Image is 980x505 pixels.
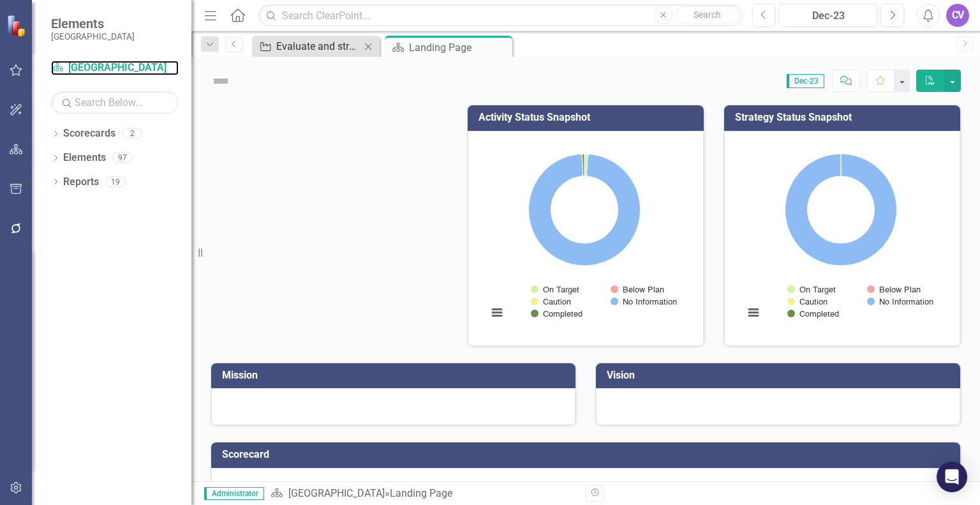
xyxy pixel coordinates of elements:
[63,175,99,190] a: Reports
[937,462,967,492] div: Open Intercom Messenger
[222,449,954,460] h3: Scorecard
[51,16,135,31] span: Elements
[288,487,385,499] a: [GEOGRAPHIC_DATA]
[204,487,264,500] span: Administrator
[676,6,739,24] button: Search
[63,126,115,141] a: Scorecards
[584,154,588,176] path: On Target, 3.
[63,151,106,165] a: Elements
[735,112,954,123] h3: Strategy Status Snapshot
[122,128,142,139] div: 2
[745,304,762,322] button: View chart menu, Chart
[481,141,690,333] div: Chart. Highcharts interactive chart.
[867,285,920,294] button: Show Below Plan
[112,153,133,163] div: 97
[5,13,29,38] img: ClearPoint Strategy
[211,71,231,91] img: Not Defined
[946,4,969,27] button: CV
[51,31,135,41] small: [GEOGRAPHIC_DATA]
[787,74,824,88] span: Dec-23
[479,112,697,123] h3: Activity Status Snapshot
[694,10,721,20] span: Search
[271,486,576,501] div: »
[867,297,933,306] button: Show No Information
[276,38,360,54] div: Evaluate and streamline district structures focusing on efficiency
[390,487,452,499] div: Landing Page
[531,297,571,306] button: Show Caution
[787,309,839,319] button: Show Completed
[738,141,944,333] svg: Interactive chart
[611,297,676,306] button: Show No Information
[529,154,641,266] path: No Information, 303.
[785,154,896,266] path: No Information, 54.
[531,309,583,319] button: Show Completed
[481,141,688,333] svg: Interactive chart
[607,370,954,381] h3: Vision
[787,285,835,294] button: Show On Target
[409,40,509,56] div: Landing Page
[531,285,579,294] button: Show On Target
[779,4,877,27] button: Dec-23
[258,4,742,27] input: Search ClearPoint...
[255,38,360,54] a: Evaluate and streamline district structures focusing on efficiency
[787,297,828,306] button: Show Caution
[583,154,584,176] path: Completed, 2.
[586,154,588,176] path: Caution, 0.
[222,370,569,381] h3: Mission
[51,91,179,114] input: Search Below...
[738,141,947,333] div: Chart. Highcharts interactive chart.
[105,176,126,187] div: 19
[488,304,506,322] button: View chart menu, Chart
[51,61,179,75] a: [GEOGRAPHIC_DATA]
[611,285,664,294] button: Show Below Plan
[783,8,873,24] div: Dec-23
